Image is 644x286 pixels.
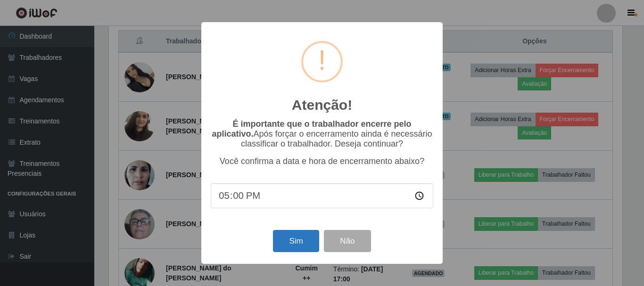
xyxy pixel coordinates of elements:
p: Você confirma a data e hora de encerramento abaixo? [211,156,433,166]
button: Sim [273,230,319,252]
p: Após forçar o encerramento ainda é necessário classificar o trabalhador. Deseja continuar? [211,119,433,149]
h2: Atenção! [292,97,352,114]
button: Não [324,230,371,252]
b: É importante que o trabalhador encerre pelo aplicativo. [212,119,411,139]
